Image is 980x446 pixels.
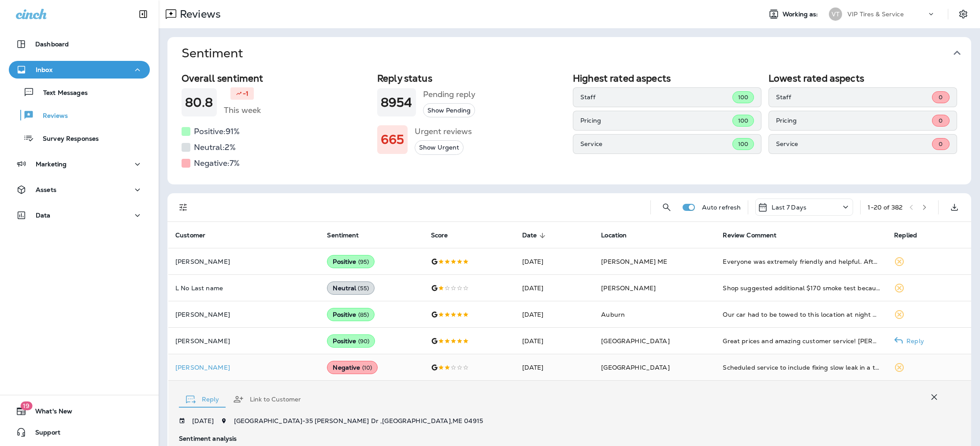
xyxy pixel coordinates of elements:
button: Support [9,424,150,441]
p: VIP Tires & Service [847,11,904,18]
span: Review Comment [723,232,788,240]
div: Our car had to be towed to this location at night on a weekend with an unknown issue. The Auburn ... [723,310,880,319]
span: Support [26,429,60,439]
h5: Pending reply [423,87,475,101]
p: -1 [243,89,249,98]
button: Search Reviews [658,199,676,216]
p: [PERSON_NAME] [175,337,313,345]
div: Great prices and amazing customer service! Tom was fantastic definitely recommend [723,337,880,345]
span: 0 [939,117,943,124]
div: Sentiment [167,69,971,184]
button: Survey Responses [9,129,150,147]
p: Pricing [776,117,932,124]
span: 100 [738,94,748,101]
span: Customer [175,232,217,240]
div: Click to view Customer Drawer [175,364,313,371]
div: Neutral [327,281,375,295]
button: Settings [955,6,971,22]
span: ( 90 ) [358,337,370,345]
button: Link to Customer [226,383,308,415]
h5: Negative: 7 % [194,156,240,170]
p: Reviews [34,112,68,120]
span: 100 [738,117,748,124]
td: [DATE] [515,328,594,354]
span: ( 55 ) [358,285,369,292]
h1: 80.8 [185,95,213,110]
p: L No Last name [175,285,313,292]
div: Positive [327,308,375,321]
span: [GEOGRAPHIC_DATA] [601,364,669,371]
button: Export as CSV [946,199,963,216]
button: Text Messages [9,83,150,101]
p: Last 7 Days [772,204,806,211]
span: Sentiment [327,232,370,240]
span: Review Comment [723,232,776,239]
span: Date [522,232,549,240]
div: 1 - 20 of 382 [868,204,902,211]
span: 100 [738,140,748,148]
button: Show Pending [423,103,475,118]
span: Auburn [601,311,625,319]
span: ( 85 ) [358,311,369,319]
div: Positive [327,255,375,268]
button: Data [9,206,150,224]
p: Inbox [36,66,52,73]
p: Data [36,212,51,219]
p: Staff [580,94,732,101]
div: Positive [327,334,375,348]
p: Text Messages [34,89,88,97]
span: ( 10 ) [362,364,372,371]
span: 19 [20,401,32,410]
button: Filters [174,199,192,216]
p: Assets [36,186,56,193]
span: Sentiment [327,232,359,239]
p: Marketing [36,161,67,168]
span: Replied [894,232,917,239]
p: Reply [903,337,924,345]
h5: Urgent reviews [415,124,472,139]
button: 19What's New [9,402,150,420]
p: Dashboard [35,41,69,48]
span: [PERSON_NAME] [601,284,656,292]
p: [PERSON_NAME] [175,311,313,318]
h5: This week [224,103,261,117]
h1: 8954 [381,95,412,110]
span: Date [522,232,537,239]
button: Inbox [9,61,150,79]
div: Negative [327,361,378,374]
p: Service [776,140,932,147]
p: [PERSON_NAME] [175,364,313,371]
span: 0 [939,94,943,101]
button: Reply [179,383,226,415]
span: 0 [939,140,943,148]
p: Reviews [176,7,221,21]
h1: 665 [381,132,404,147]
span: [GEOGRAPHIC_DATA] [601,337,669,345]
span: Location [601,232,638,240]
button: Reviews [9,106,150,124]
p: Survey Responses [34,135,99,143]
button: Sentiment [174,37,978,69]
span: Replied [894,232,928,240]
h2: Reply status [377,73,566,84]
p: Pricing [580,117,732,124]
div: Scheduled service to include fixing slow leak in a tire. Was told that they were unable to find a... [723,363,880,372]
span: [GEOGRAPHIC_DATA] - 35 [PERSON_NAME] Dr , [GEOGRAPHIC_DATA] , ME 04915 [234,417,483,425]
button: Marketing [9,155,150,173]
div: Everyone was extremely friendly and helpful. After my vehicle had been checked someone came and s... [723,257,880,266]
span: [PERSON_NAME] ME [601,258,667,266]
h2: Lowest rated aspects [768,73,957,84]
td: [DATE] [515,301,594,328]
span: Working as: [783,11,820,18]
span: Customer [175,232,205,239]
h5: Positive: 91 % [194,124,240,139]
span: What's New [26,408,72,418]
div: VT [829,7,842,21]
button: Show Urgent [415,140,464,155]
h2: Highest rated aspects [573,73,761,84]
h2: Overall sentiment [182,73,370,84]
td: [DATE] [515,248,594,275]
span: Score [431,232,448,239]
p: Auto refresh [702,204,741,211]
button: Collapse Sidebar [131,5,156,23]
